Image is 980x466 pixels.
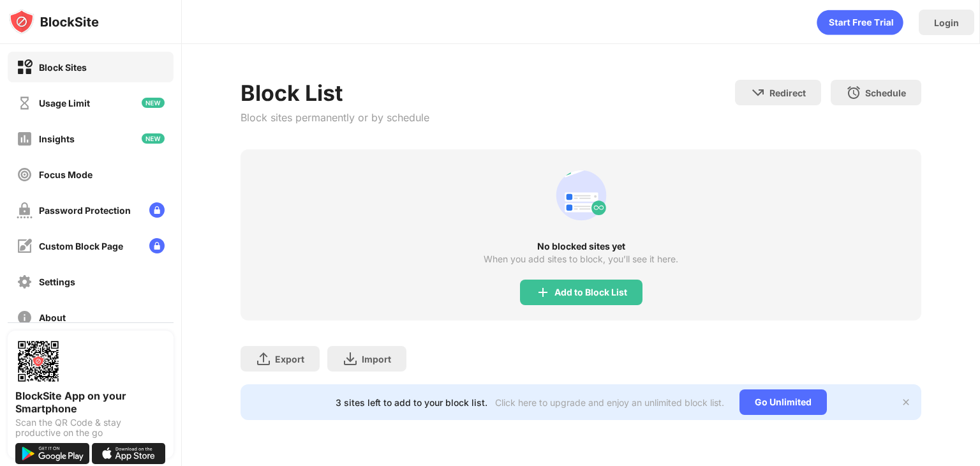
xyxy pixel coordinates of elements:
div: Insights [39,133,75,144]
div: Focus Mode [39,169,93,180]
img: lock-menu.svg [149,238,165,253]
img: logo-blocksite.svg [9,9,99,34]
div: About [39,312,66,323]
div: BlockSite App on your Smartphone [15,389,166,415]
img: new-icon.svg [142,133,165,144]
img: x-button.svg [901,397,911,407]
div: Redirect [769,87,806,98]
div: Custom Block Page [39,241,123,252]
img: insights-off.svg [17,131,33,147]
div: animation [817,10,903,35]
div: Scan the QR Code & stay productive on the go [15,417,166,438]
img: download-on-the-app-store.svg [92,443,166,464]
div: Login [934,17,959,28]
div: Click here to upgrade and enjoy an unlimited block list. [495,397,724,408]
div: Usage Limit [39,98,90,109]
div: Import [362,354,391,365]
img: block-on.svg [17,59,33,75]
div: Export [275,354,304,365]
div: Password Protection [39,205,131,216]
div: Block sites permanently or by schedule [241,111,429,124]
img: new-icon.svg [142,98,165,108]
div: Settings [39,276,75,287]
img: password-protection-off.svg [17,202,33,218]
img: settings-off.svg [17,274,33,290]
div: Block List [241,80,429,106]
img: get-it-on-google-play.svg [15,443,89,464]
img: time-usage-off.svg [17,95,33,111]
div: Schedule [865,87,906,98]
div: animation [551,165,612,226]
div: 3 sites left to add to your block list. [336,397,487,408]
img: focus-off.svg [17,167,33,183]
div: Block Sites [39,62,87,73]
div: When you add sites to block, you’ll see it here. [484,254,678,264]
div: No blocked sites yet [241,241,921,252]
div: Add to Block List [554,287,627,297]
img: options-page-qr-code.png [15,338,61,384]
img: customize-block-page-off.svg [17,238,33,254]
div: Go Unlimited [739,389,827,415]
img: lock-menu.svg [149,202,165,218]
img: about-off.svg [17,310,33,326]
